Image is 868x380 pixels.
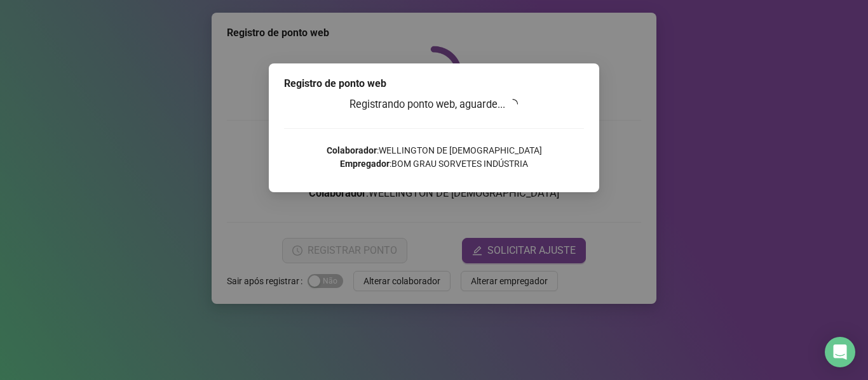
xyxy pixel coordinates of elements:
strong: Empregador [340,159,390,169]
strong: Colaborador [327,145,377,155]
span: loading [508,99,518,109]
p: : WELLINGTON DE [DEMOGRAPHIC_DATA] : BOM GRAU SORVETES INDÚSTRIA [284,144,584,171]
h3: Registrando ponto web, aguarde... [284,96,584,113]
div: Registro de ponto web [284,76,584,91]
div: Open Intercom Messenger [825,337,855,367]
